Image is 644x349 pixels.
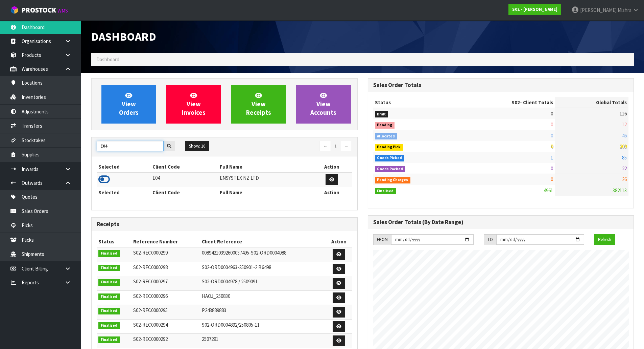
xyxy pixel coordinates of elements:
[151,187,218,198] th: Client Code
[202,322,260,328] span: S02-ORD0004892/250805-11
[551,110,553,117] span: 0
[57,7,68,14] small: WMS
[375,155,405,161] span: Goods Picked
[375,122,395,129] span: Pending
[98,250,120,257] span: Finalised
[202,336,218,342] span: 2507291
[373,97,458,108] th: Status
[166,85,221,124] a: ViewInvoices
[98,265,120,271] span: Finalised
[98,279,120,286] span: Finalised
[133,293,168,299] span: S02-REC0000296
[618,7,631,13] span: Mishra
[218,161,311,172] th: Full Name
[544,187,553,194] span: 4961
[551,165,553,172] span: 0
[375,133,398,140] span: Allocated
[98,322,120,329] span: Finalised
[133,307,168,313] span: S02-REC0000295
[484,234,496,245] div: TO
[594,234,615,245] button: Refresh
[551,121,553,128] span: 0
[331,141,340,152] a: 1
[230,141,352,153] nav: Page navigation
[202,278,258,285] span: S02-ORD0004978 / 2509091
[202,307,226,313] span: P243889883
[22,6,56,15] span: ProStock
[508,4,561,15] a: S02 - [PERSON_NAME]
[375,166,406,173] span: Goods Packed
[96,56,119,63] span: Dashboard
[457,97,555,108] th: - Client Totals
[97,161,151,172] th: Selected
[551,176,553,182] span: 0
[551,132,553,139] span: 0
[182,91,206,117] span: View Invoices
[91,29,156,44] span: Dashboard
[185,141,209,152] button: Show: 10
[375,144,403,151] span: Pending Pick
[622,176,627,182] span: 26
[119,91,139,117] span: View Orders
[340,141,352,152] a: →
[200,236,326,247] th: Client Reference
[555,97,628,108] th: Global Totals
[511,99,520,106] span: S02
[319,141,331,152] a: ←
[622,154,627,161] span: 85
[97,221,352,227] h3: Receipts
[202,249,286,256] span: 00894210392600037495-S02-ORD0004988
[133,322,168,328] span: S02-REC0000294
[373,219,629,225] h3: Sales Order Totals (By Date Range)
[373,82,629,88] h3: Sales Order Totals
[375,177,411,183] span: Pending Charges
[98,336,120,343] span: Finalised
[622,165,627,172] span: 22
[218,187,311,198] th: Full Name
[151,161,218,172] th: Client Code
[202,264,271,270] span: S02-ORD0004963-250901-2 B6498
[98,308,120,314] span: Finalised
[133,278,168,285] span: S02-REC0000297
[620,110,627,117] span: 116
[311,161,352,172] th: Action
[622,121,627,128] span: 12
[622,132,627,139] span: 46
[202,293,230,299] span: HAOJ_250830
[326,236,352,247] th: Action
[133,249,168,256] span: S02-REC0000299
[151,172,218,187] td: E04
[375,111,388,118] span: Draft
[620,143,627,150] span: 209
[375,188,396,195] span: Finalised
[97,236,132,247] th: Status
[97,141,164,151] input: Search clients
[310,91,336,117] span: View Accounts
[133,264,168,270] span: S02-REC0000298
[373,234,391,245] div: FROM
[132,236,200,247] th: Reference Number
[101,85,156,124] a: ViewOrders
[133,336,168,342] span: S02-REC0000292
[613,187,627,194] span: 382113
[311,187,352,198] th: Action
[231,85,286,124] a: ViewReceipts
[551,143,553,150] span: 0
[97,187,151,198] th: Selected
[98,293,120,300] span: Finalised
[512,6,557,12] strong: S02 - [PERSON_NAME]
[246,91,271,117] span: View Receipts
[218,172,311,187] td: ENSYSTEX NZ LTD
[296,85,351,124] a: ViewAccounts
[10,6,19,14] img: cube-alt.png
[580,7,617,13] span: [PERSON_NAME]
[551,154,553,161] span: 1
